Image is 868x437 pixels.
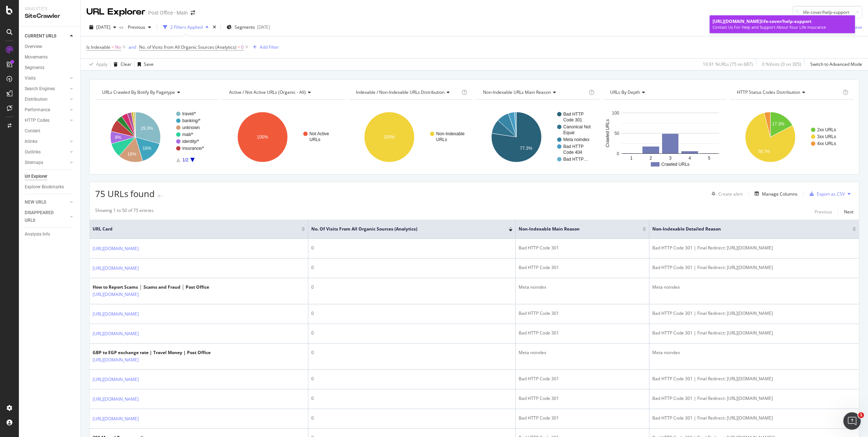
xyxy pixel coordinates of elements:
a: NEW URLS [25,199,68,206]
a: Outlinks [25,148,68,156]
div: Outlinks [25,148,41,156]
div: 0 [311,284,512,290]
text: identity/* [182,139,199,144]
div: 0 [311,245,512,251]
div: Distribution [25,96,48,103]
div: Segments [25,64,44,72]
button: Clear [111,59,131,70]
div: Visits [25,75,36,82]
text: Bad HTTP… [563,157,588,162]
text: 16% [142,146,151,151]
div: 10.91 % URLs ( 75 on 687 ) [703,61,753,67]
a: Url Explorer [25,173,75,180]
div: Inlinks [25,138,37,145]
div: 0 [311,330,512,336]
div: Url Explorer [25,173,47,180]
div: Meta noindex [519,284,646,290]
span: = [238,44,240,50]
text: Code 404 [563,150,582,155]
div: GBP to EGP exchange rate | Travel Money | Post Office [93,349,211,356]
span: HTTP Status Codes Distribution [737,89,800,95]
iframe: Intercom live chat [843,412,861,430]
text: Crawled URLs [661,162,689,167]
div: [DATE] [257,24,270,30]
button: Manage Columns [752,189,798,198]
button: Segments[DATE] [224,21,273,33]
span: Previous [125,24,145,30]
a: [URL][DOMAIN_NAME] [93,291,139,298]
text: Bad HTTP [563,144,584,149]
div: Bad HTTP Code 301 | Final Redirect: [URL][DOMAIN_NAME] [652,330,856,336]
h4: Non-Indexable URLs Main Reason [482,87,587,98]
div: Search Engines [25,85,55,93]
div: Analysis Info [25,230,50,238]
div: arrow-right-arrow-left [191,10,195,15]
a: [URL][DOMAIN_NAME]life-cover/help-supportContact Us For Help and Support About Your Life Insurance [710,15,855,33]
div: NEW URLS [25,199,46,206]
div: How to Report Scams │ Scams and Fraud │ Post Office [93,284,209,290]
div: Bad HTTP Code 301 [519,330,646,336]
img: Equal [158,195,161,197]
h4: HTTP Status Codes Distribution [735,87,841,98]
a: Sitemaps [25,159,68,167]
text: mail/* [182,132,193,137]
button: Add Filter [250,43,279,52]
div: 0 [311,376,512,382]
span: 1 [858,412,864,418]
svg: A chart. [349,105,471,169]
div: A chart. [222,105,344,169]
span: URLs by Depth [610,89,640,95]
a: Overview [25,43,75,51]
text: 1 [630,156,633,161]
text: 100% [257,135,268,140]
div: Next [844,209,853,215]
div: Bad HTTP Code 301 [519,376,646,382]
div: Bad HTTP Code 301 [519,395,646,402]
text: 4 [688,156,691,161]
div: 0 [311,415,512,421]
div: Bad HTTP Code 301 [519,245,646,251]
text: 4xx URLs [817,141,836,146]
a: [URL][DOMAIN_NAME] [93,356,139,364]
text: travel/* [182,111,196,116]
div: 0 [311,264,512,271]
span: 75 URLs found [95,188,155,200]
button: Export as CSV [807,188,845,200]
button: 2 Filters Applied [160,21,211,33]
a: Content [25,127,75,135]
svg: A chart. [95,105,217,169]
a: Segments [25,64,75,72]
a: Distribution [25,96,68,103]
a: DISAPPEARED URLS [25,209,68,224]
a: HTTP Codes [25,117,68,124]
text: 3xx URLs [817,134,836,139]
div: Bad HTTP Code 301 | Final Redirect: [URL][DOMAIN_NAME] [652,395,856,402]
span: vs [119,24,125,30]
div: CURRENT URLS [25,32,56,40]
input: Find a URL [792,6,862,19]
text: Non-Indexable [436,131,465,136]
svg: A chart. [730,105,852,169]
div: URL Explorer [86,6,145,18]
div: Bad HTTP Code 301 [519,264,646,271]
text: URLs [309,137,320,142]
a: Inlinks [25,138,68,145]
div: [URL][DOMAIN_NAME] [713,18,852,24]
text: 50 [614,131,619,136]
button: Next [844,207,853,216]
span: 0 [241,42,244,52]
div: Bad HTTP Code 301 | Final Redirect: [URL][DOMAIN_NAME] [652,310,856,317]
text: Not Active [309,131,329,136]
div: Bad HTTP Code 301 [519,415,646,421]
text: 2xx URLs [817,127,836,132]
a: [URL][DOMAIN_NAME] [93,396,139,403]
h4: URLs by Depth [609,87,720,98]
button: Save [135,59,154,70]
div: times [211,24,218,31]
div: Bad HTTP Code 301 [519,310,646,317]
div: Save [852,24,862,30]
div: Save [144,61,154,67]
div: A chart. [476,105,598,169]
div: Performance [25,106,50,114]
